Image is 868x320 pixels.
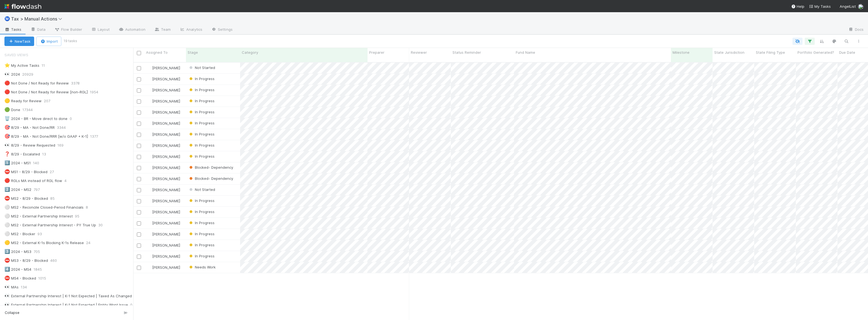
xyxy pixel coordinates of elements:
[4,106,20,113] div: Done
[152,154,180,159] span: [PERSON_NAME]
[4,37,34,46] button: NewTask
[4,177,62,184] div: RGLs MA instead of RGL flow
[809,4,831,9] a: My Tasks
[809,4,831,9] span: My Tasks
[4,49,28,60] span: Saved Views
[147,65,180,71] div: [PERSON_NAME]
[147,110,151,114] img: avatar_cfa6ccaa-c7d9-46b3-b608-2ec56ecf97ad.png
[188,110,215,114] span: In Progress
[146,50,168,55] span: Assigned To
[188,88,215,92] span: In Progress
[137,111,141,115] input: Toggle Row Selected
[152,210,180,214] span: [PERSON_NAME]
[188,121,215,125] span: In Progress
[147,187,180,193] div: [PERSON_NAME]
[137,199,141,203] input: Toggle Row Selected
[188,176,233,181] span: Blocked- Dependency
[756,50,785,55] span: State Filing Type
[4,152,10,156] span: ❓
[188,198,215,203] span: In Progress
[137,266,141,270] input: Toggle Row Selected
[4,115,67,122] div: 2024 - BR - Move direct to done
[137,155,141,159] input: Toggle Row Selected
[152,99,180,103] span: [PERSON_NAME]
[188,76,215,81] span: In Progress
[42,151,52,158] span: 13
[57,142,69,149] span: 169
[4,62,39,69] div: My Active Tasks
[4,107,10,112] span: 🟢
[188,65,215,70] span: Not Started
[4,284,19,291] div: MAs
[147,88,151,92] img: avatar_66854b90-094e-431f-b713-6ac88429a2b8.png
[188,165,233,170] div: Blocked- Dependency
[4,89,10,94] span: 🔴
[137,77,141,81] input: Toggle Row Selected
[147,109,180,115] div: [PERSON_NAME]
[147,254,151,258] img: avatar_66854b90-094e-431f-b713-6ac88429a2b8.png
[147,165,151,170] img: avatar_711f55b7-5a46-40da-996f-bc93b6b86381.png
[4,204,84,211] div: MS2 - Reconcile Closed-Period Financials
[147,199,151,203] img: avatar_66854b90-094e-431f-b713-6ac88429a2b8.png
[87,25,114,34] a: Layout
[152,254,180,258] span: [PERSON_NAME]
[147,121,180,126] div: [PERSON_NAME]
[188,87,215,93] div: In Progress
[188,76,215,81] div: In Progress
[152,66,180,70] span: [PERSON_NAME]
[4,195,48,202] div: MS2 - 8/29 - Blocked
[844,25,868,34] a: Docs
[4,116,10,121] span: 🗑️
[4,89,88,96] div: Not Done / Not Ready for Review [non-RGL]
[147,265,151,270] img: avatar_711f55b7-5a46-40da-996f-bc93b6b86381.png
[147,176,180,181] div: [PERSON_NAME]
[4,125,10,130] span: 🎯
[57,124,71,131] span: 3344
[188,231,215,237] div: In Progress
[4,302,10,307] span: 👀
[188,243,215,247] span: In Progress
[21,284,32,291] span: 134
[4,266,31,273] div: 2024 - MS4
[150,25,175,34] a: Team
[137,133,141,137] input: Toggle Row Selected
[4,63,10,68] span: ⭐
[4,27,22,32] span: Tasks
[207,25,237,34] a: Settings
[147,221,151,225] img: avatar_66854b90-094e-431f-b713-6ac88429a2b8.png
[42,62,51,69] span: 11
[188,187,215,192] span: Not Started
[152,221,180,225] span: [PERSON_NAME]
[858,4,864,9] img: avatar_85833754-9fc2-4f19-a44b-7938606ee299.png
[50,257,62,264] span: 460
[152,143,180,148] span: [PERSON_NAME]
[5,310,19,315] span: Collapse
[86,239,96,246] span: 24
[44,98,56,104] span: 207
[4,2,41,11] img: logo-inverted-e16ddd16eac7371096b0.svg
[152,243,180,247] span: [PERSON_NAME]
[137,255,141,259] input: Toggle Row Selected
[188,265,216,269] span: Needs Work
[188,120,215,126] div: In Progress
[188,153,215,159] div: In Progress
[147,98,180,104] div: [PERSON_NAME]
[50,25,87,34] a: Flow Builder
[4,285,10,289] span: 👀
[33,160,45,167] span: 140
[4,214,10,218] span: ⚪
[714,50,744,55] span: State Jurisdiction
[147,66,151,70] img: avatar_66854b90-094e-431f-b713-6ac88429a2b8.png
[147,220,180,226] div: [PERSON_NAME]
[147,143,180,148] div: [PERSON_NAME]
[516,50,535,55] span: Fund Name
[54,27,82,32] span: Flow Builder
[50,195,60,202] span: 85
[50,168,59,175] span: 27
[4,231,10,236] span: ⚪
[4,257,48,264] div: MS3 - 8/29 - Blocked
[152,165,180,170] span: [PERSON_NAME]
[152,232,180,236] span: [PERSON_NAME]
